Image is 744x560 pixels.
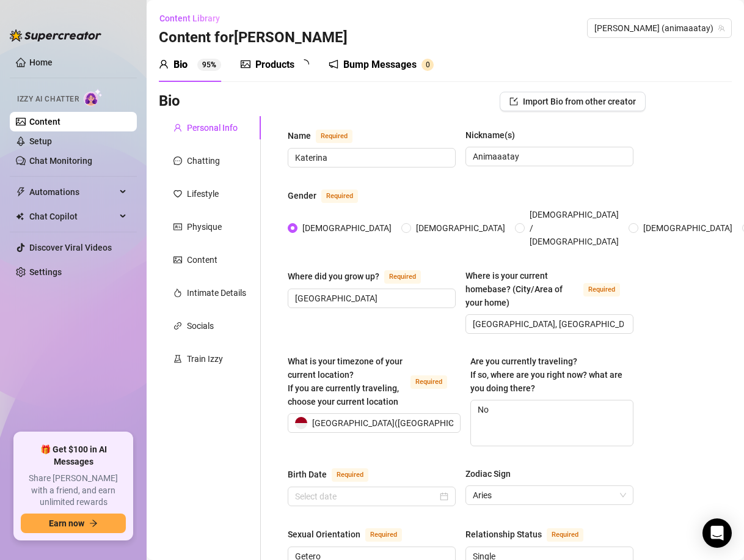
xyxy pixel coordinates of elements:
[159,92,180,111] h3: Bio
[465,527,597,542] label: Relationship Status
[288,527,415,542] label: Sexual Orientation
[465,467,519,481] label: Zodiac Sign
[295,292,446,305] input: Where did you grow up?
[173,123,182,132] span: user
[465,467,511,481] div: Zodiac Sign
[159,59,169,69] span: user
[29,207,116,226] span: Chat Copilot
[312,414,569,432] span: [GEOGRAPHIC_DATA] ( [GEOGRAPHIC_DATA]/[GEOGRAPHIC_DATA] )
[299,59,309,69] span: loading
[297,221,396,235] span: [DEMOGRAPHIC_DATA]
[288,269,434,284] label: Where did you grow up?
[255,57,294,72] div: Products
[10,29,101,42] img: logo-BBDzfeDw.svg
[365,528,402,542] span: Required
[173,289,182,297] span: fire
[173,190,182,198] span: heart
[465,128,515,142] div: Nickname(s)
[241,59,250,69] span: picture
[500,92,646,111] button: Import Bio from other creator
[29,57,53,67] a: Home
[288,129,311,142] div: Name
[288,528,360,541] div: Sexual Orientation
[159,13,220,23] span: Content Library
[187,187,219,201] div: Lifestyle
[173,322,182,330] span: link
[295,151,446,164] input: Name
[547,528,583,542] span: Required
[321,190,358,203] span: Required
[187,121,238,134] div: Personal Info
[288,467,382,482] label: Birth Date
[173,223,182,231] span: idcard
[29,117,60,127] a: Content
[197,59,221,71] sup: 95%
[21,473,126,509] span: Share [PERSON_NAME] with a friend, and earn unlimited rewards
[29,136,52,146] a: Setup
[173,57,188,72] div: Bio
[465,269,578,309] div: Where is your current homebase? (City/Area of your home)
[16,187,26,197] span: thunderbolt
[288,270,379,283] div: Where did you grow up?
[159,28,348,48] h3: Content for [PERSON_NAME]
[173,355,182,363] span: experiment
[470,356,622,393] span: Are you currently traveling? If so, where are you right now? what are you doing there?
[187,220,222,234] div: Physique
[473,150,624,163] input: Nickname(s)
[288,128,366,143] label: Name
[473,317,624,331] input: Where is your current homebase? (City/Area of your home)
[702,518,732,548] div: Open Intercom Messenger
[16,212,24,221] img: Chat Copilot
[332,468,368,482] span: Required
[187,154,220,168] div: Chatting
[421,59,434,71] sup: 0
[84,89,103,106] img: AI Chatter
[89,519,98,528] span: arrow-right
[187,319,214,333] div: Socials
[21,444,126,468] span: 🎁 Get $100 in AI Messages
[594,19,724,37] span: Taylor (animaaatay)
[288,189,316,202] div: Gender
[471,400,633,446] textarea: No
[295,417,307,429] img: id
[465,128,523,142] label: Nickname(s)
[288,468,327,481] div: Birth Date
[288,188,371,203] label: Gender
[187,286,246,300] div: Intimate Details
[384,270,421,284] span: Required
[187,352,223,366] div: Train Izzy
[343,57,417,72] div: Bump Messages
[329,59,338,69] span: notification
[638,221,737,235] span: [DEMOGRAPHIC_DATA]
[17,94,79,105] span: Izzy AI Chatter
[718,24,725,32] span: team
[316,130,352,143] span: Required
[21,514,126,533] button: Earn nowarrow-right
[410,375,447,389] span: Required
[473,486,626,504] span: Aries
[525,208,624,248] span: [DEMOGRAPHIC_DATA] / [DEMOGRAPHIC_DATA]
[49,518,84,528] span: Earn now
[411,221,510,235] span: [DEMOGRAPHIC_DATA]
[29,267,62,277] a: Settings
[159,9,230,28] button: Content Library
[523,97,636,106] span: Import Bio from other creator
[465,269,633,309] label: Where is your current homebase? (City/Area of your home)
[29,243,112,252] a: Discover Viral Videos
[583,283,620,297] span: Required
[187,253,217,267] div: Content
[295,490,437,503] input: Birth Date
[29,156,92,166] a: Chat Monitoring
[288,356,403,407] span: What is your timezone of your current location? If you are currently traveling, choose your curre...
[29,182,116,202] span: Automations
[509,97,518,106] span: import
[173,157,182,165] span: message
[173,256,182,264] span: picture
[465,528,542,541] div: Relationship Status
